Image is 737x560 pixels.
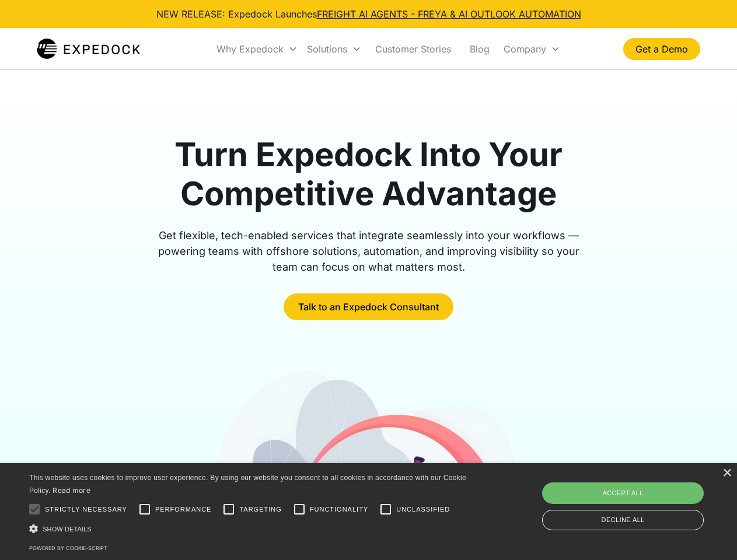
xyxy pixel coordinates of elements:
[37,37,140,61] a: home
[504,43,546,55] div: Company
[302,29,366,69] div: Solutions
[29,474,466,495] span: This website uses cookies to improve user experience. By using our website you consent to all coo...
[216,43,284,55] div: Why Expedock
[53,486,90,495] a: Read more
[460,29,499,69] a: Blog
[317,8,581,20] a: FREIGHT AI AGENTS - FREYA & AI OUTLOOK AUTOMATION
[284,293,453,320] a: Talk to an Expedock Consultant
[145,228,593,275] div: Get flexible, tech-enabled services that integrate seamlessly into your workflows — powering team...
[310,505,368,514] span: Functionality
[307,43,347,55] div: Solutions
[499,29,565,69] div: Company
[155,505,212,514] span: Performance
[29,545,107,551] a: Powered by cookie-script
[145,135,593,213] h1: Turn Expedock Into Your Competitive Advantage
[366,29,460,69] a: Customer Stories
[156,7,581,21] div: NEW RELEASE: Expedock Launches
[212,29,302,69] div: Why Expedock
[37,37,140,61] img: Expedock Logo
[623,38,700,60] a: Get a Demo
[396,505,450,514] span: Unclassified
[239,505,281,514] span: Targeting
[43,526,92,533] span: Show details
[29,523,470,535] div: Show details
[45,505,127,514] span: Strictly necessary
[543,434,737,560] iframe: Chat Widget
